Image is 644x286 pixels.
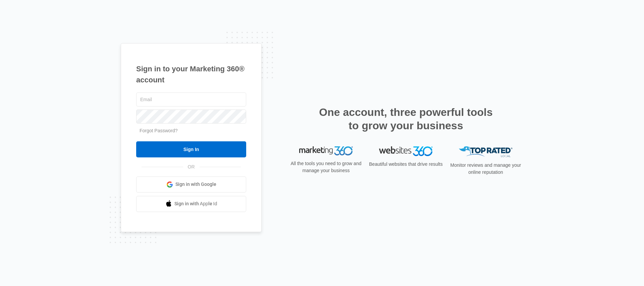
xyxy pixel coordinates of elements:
[288,160,364,174] p: All the tools you need to grow and manage your business
[299,146,353,156] img: Marketing 360
[317,105,495,132] h2: One account, three powerful tools to grow your business
[459,146,513,157] img: Top Rated Local
[136,63,246,85] h1: Sign in to your Marketing 360® account
[136,196,246,212] a: Sign in with Apple Id
[175,181,216,188] span: Sign in with Google
[136,176,246,193] a: Sign in with Google
[368,161,443,168] p: Beautiful websites that drive results
[136,141,246,157] input: Sign In
[136,92,246,106] input: Email
[448,162,523,176] p: Monitor reviews and manage your online reputation
[183,163,200,170] span: OR
[140,128,178,133] a: Forgot Password?
[379,146,433,156] img: Websites 360
[174,200,217,207] span: Sign in with Apple Id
